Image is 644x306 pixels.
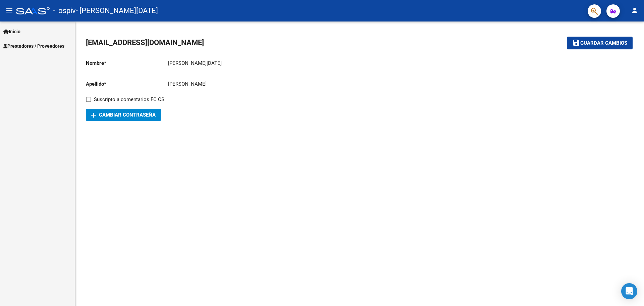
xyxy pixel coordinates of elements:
[567,37,633,49] button: Guardar cambios
[3,42,64,50] span: Prestadores / Proveedores
[53,3,76,18] span: - ospiv
[580,40,627,46] span: Guardar cambios
[86,38,204,47] span: [EMAIL_ADDRESS][DOMAIN_NAME]
[90,111,98,119] mat-icon: add
[5,6,13,14] mat-icon: menu
[631,6,639,14] mat-icon: person
[86,59,168,67] p: Nombre
[91,112,156,118] span: Cambiar Contraseña
[76,3,158,18] span: - [PERSON_NAME][DATE]
[3,28,20,35] span: Inicio
[572,39,580,47] mat-icon: save
[86,109,161,121] button: Cambiar Contraseña
[94,95,164,103] span: Suscripto a comentarios FC OS
[621,283,637,299] div: Open Intercom Messenger
[86,80,168,88] p: Apellido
